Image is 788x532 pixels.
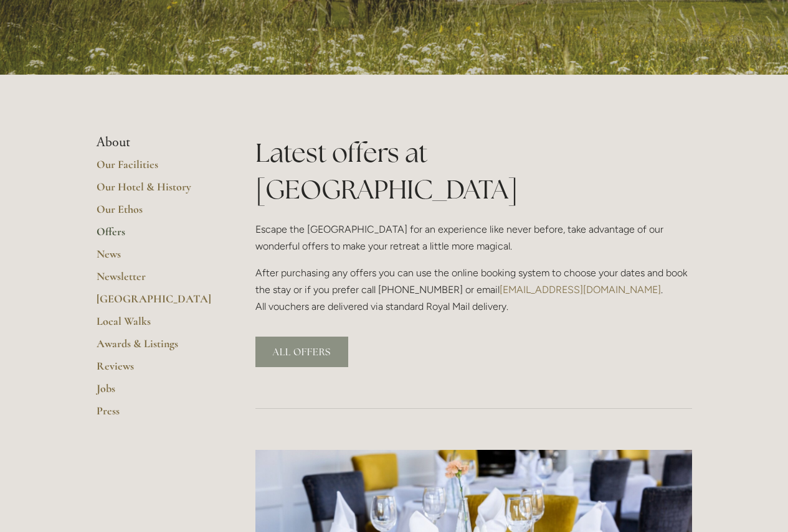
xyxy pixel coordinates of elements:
a: [GEOGRAPHIC_DATA] [97,292,216,314]
p: Escape the [GEOGRAPHIC_DATA] for an experience like never before, take advantage of our wonderful... [255,221,692,254]
p: After purchasing any offers you can use the online booking system to choose your dates and book t... [255,264,692,315]
a: News [97,247,216,269]
a: Awards & Listings [97,337,216,359]
h1: Latest offers at [GEOGRAPHIC_DATA] [255,134,692,208]
a: Reviews [97,359,216,381]
a: Local Walks [97,314,216,337]
li: About [97,134,216,151]
a: [EMAIL_ADDRESS][DOMAIN_NAME] [500,284,661,296]
a: Our Ethos [97,202,216,225]
a: Press [97,404,216,426]
a: Jobs [97,381,216,404]
a: Our Facilities [97,157,216,180]
a: Offers [97,225,216,247]
a: Our Hotel & History [97,180,216,202]
a: ALL OFFERS [255,337,348,367]
a: Newsletter [97,269,216,292]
